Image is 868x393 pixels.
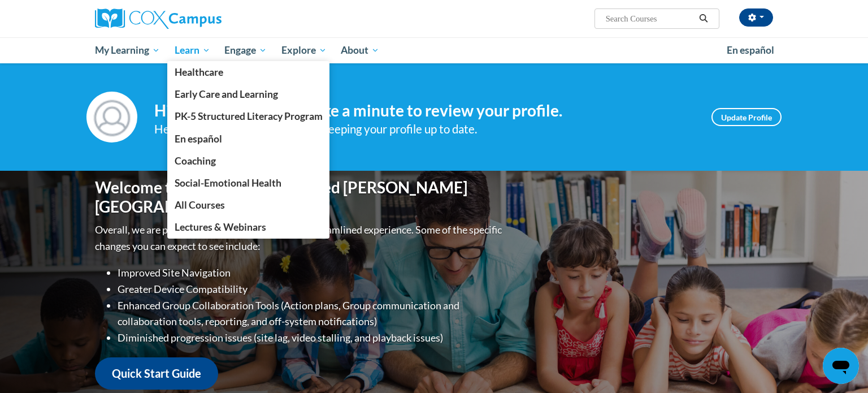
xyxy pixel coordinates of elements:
button: Account Settings [739,8,773,27]
a: Healthcare [167,61,330,83]
a: En español [167,128,330,150]
a: PK-5 Structured Literacy Program [167,105,330,127]
a: Coaching [167,150,330,172]
span: Coaching [175,155,216,167]
div: Help improve your experience by keeping your profile up to date. [154,120,695,139]
span: About [341,44,379,57]
span: My Learning [95,44,160,57]
span: Early Care and Learning [175,88,278,100]
span: En español [175,133,222,145]
span: Healthcare [175,66,223,78]
h4: Hi [PERSON_NAME]! Take a minute to review your profile. [154,101,695,120]
li: Enhanced Group Collaboration Tools (Action plans, Group communication and collaboration tools, re... [118,297,505,330]
span: PK-5 Structured Literacy Program [175,110,323,122]
span: All Courses [175,199,225,211]
a: Explore [274,37,334,63]
button: Search [695,12,712,25]
span: En español [727,44,774,56]
span: Social-Emotional Health [175,177,281,189]
a: En español [719,38,782,62]
a: Learn [167,37,218,63]
img: Cox Campus [95,8,222,29]
span: Explore [281,44,327,57]
span: Engage [224,44,267,57]
a: Early Care and Learning [167,83,330,105]
div: Main menu [78,37,790,63]
input: Search Courses [605,12,695,25]
p: Overall, we are proud to provide you with a more streamlined experience. Some of the specific cha... [95,222,505,254]
img: Profile Image [86,92,137,142]
a: Quick Start Guide [95,357,218,390]
a: Social-Emotional Health [167,172,330,194]
li: Greater Device Compatibility [118,281,505,297]
a: All Courses [167,194,330,216]
a: Engage [217,37,274,63]
span: Lectures & Webinars [175,221,266,233]
li: Diminished progression issues (site lag, video stalling, and playback issues) [118,330,505,346]
h1: Welcome to the new and improved [PERSON_NAME][GEOGRAPHIC_DATA] [95,178,505,216]
a: Lectures & Webinars [167,216,330,238]
a: Cox Campus [95,8,310,29]
a: Update Profile [711,108,782,126]
li: Improved Site Navigation [118,265,505,281]
span: Learn [175,44,210,57]
a: My Learning [88,37,167,63]
iframe: Button to launch messaging window [823,348,859,384]
a: About [334,37,387,63]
